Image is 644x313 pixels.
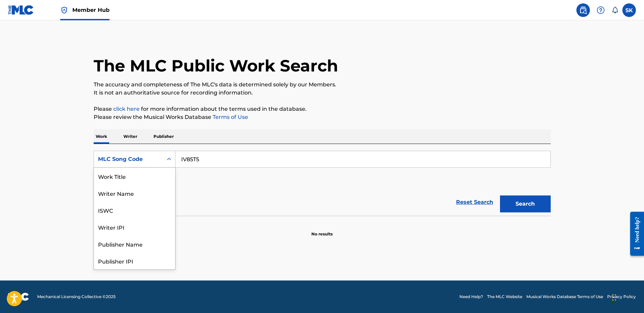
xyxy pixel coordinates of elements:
p: The accuracy and completeness of The MLC's data is determined solely by our Members. [94,81,551,89]
a: Musical Works Database Terms of Use [526,294,603,300]
div: MLC Song Code [98,155,159,163]
img: search [579,6,587,14]
a: Reset Search [453,195,497,210]
div: Notifications [612,7,618,14]
div: ISWC [94,202,175,218]
div: Drag [612,287,616,308]
img: help [597,6,605,14]
button: Search [500,195,551,212]
p: Work [94,129,109,144]
p: Please for more information about the terms used in the database. [94,105,551,113]
a: Public Search [576,3,590,17]
div: Writer Name [94,185,175,202]
span: Member Hub [72,6,110,14]
form: Search Form [94,151,551,216]
div: Work Title [94,168,175,185]
div: Writer IPI [94,218,175,235]
iframe: Resource Center [625,207,644,261]
p: Please review the Musical Works Database [94,113,551,121]
div: Help [594,3,607,17]
p: Writer [121,129,139,144]
p: No results [311,223,333,237]
a: Need Help? [459,294,483,300]
h1: The MLC Public Work Search [94,56,338,76]
iframe: Chat Widget [610,280,644,313]
a: Privacy Policy [607,294,636,300]
img: Top Rightsholder [60,6,68,14]
img: logo [8,293,29,301]
p: Publisher [151,129,176,144]
img: MLC Logo [8,5,34,15]
a: click here [113,106,140,112]
div: User Menu [622,3,636,17]
p: It is not an authoritative source for recording information. [94,89,551,97]
div: Publisher Name [94,235,175,252]
a: The MLC Website [487,294,522,300]
div: Publisher IPI [94,252,175,269]
a: Terms of Use [211,114,248,120]
span: Mechanical Licensing Collective © 2025 [37,294,116,300]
